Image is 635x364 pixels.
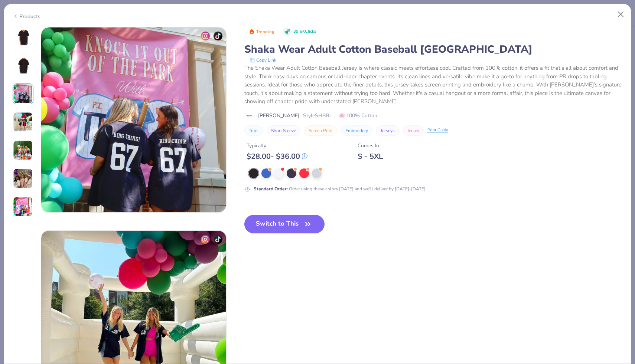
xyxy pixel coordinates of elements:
[244,64,623,106] div: The Shaka Wear Adult Cotton Baseball Jersey is where classic meets effortless cool. Crafted from ...
[13,112,33,132] img: User generated content
[214,235,222,244] img: tiktok-icon.png
[403,125,424,136] button: Jersey
[358,152,383,161] div: S - 5XL
[254,186,288,192] strong: Standard Order :
[247,142,307,150] div: Typically
[245,27,279,37] button: Badge Button
[13,168,33,188] img: User generated content
[13,13,40,20] div: Products
[249,29,255,35] img: Trending sort
[341,125,372,136] button: Embroidery
[244,113,254,119] img: brand logo
[293,29,316,35] span: 39.6K Clicks
[14,57,32,75] img: Back
[427,127,448,134] div: Print Guide
[244,42,623,56] div: Shaka Wear Adult Cotton Baseball [GEOGRAPHIC_DATA]
[201,32,210,40] img: insta-icon.png
[201,235,210,244] img: insta-icon.png
[247,56,279,64] button: copy to clipboard
[258,112,299,119] span: [PERSON_NAME]
[304,125,337,136] button: Screen Print
[376,125,399,136] button: Jerseys
[303,112,331,119] span: Style SHBBJ
[614,7,628,22] button: Close
[256,30,274,34] span: Trending
[254,186,427,192] div: Order using these colors [DATE] and we'll deliver by [DATE]-[DATE].
[247,152,307,161] div: $ 28.00 - $ 36.00
[14,29,32,46] img: Front
[13,197,33,217] img: User generated content
[267,125,300,136] button: Short Sleeve
[41,27,226,212] img: 7d92ded5-58cc-46d4-80ee-886288beb9dc
[13,140,33,160] img: User generated content
[358,142,383,150] div: Comes In
[214,32,222,40] img: tiktok-icon.png
[244,125,263,136] button: Tops
[244,215,325,233] button: Switch to This
[13,84,33,104] img: User generated content
[339,112,377,119] span: 100% Cotton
